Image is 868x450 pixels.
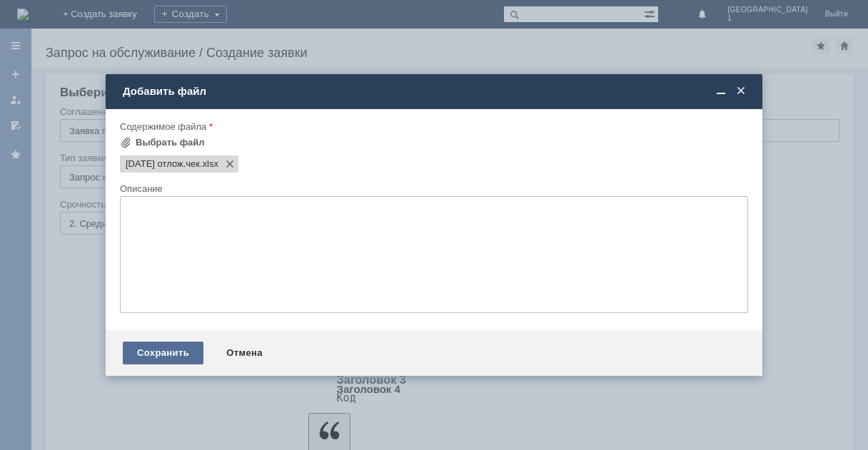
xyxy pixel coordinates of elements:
[126,158,200,170] span: 17.09.2025 отлож.чек.xlsx
[136,137,205,148] div: Выбрать файл
[200,158,218,170] span: 17.09.2025 отлож.чек.xlsx
[714,85,728,98] span: Свернуть (Ctrl + M)
[120,184,745,193] div: Описание
[120,122,745,131] div: Содержимое файла
[6,6,208,29] div: Добрый вечер!Прошу отработать отложенный чек.Файл во вложении.
[123,85,748,98] div: Добавить файл
[734,85,748,98] span: Закрыть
